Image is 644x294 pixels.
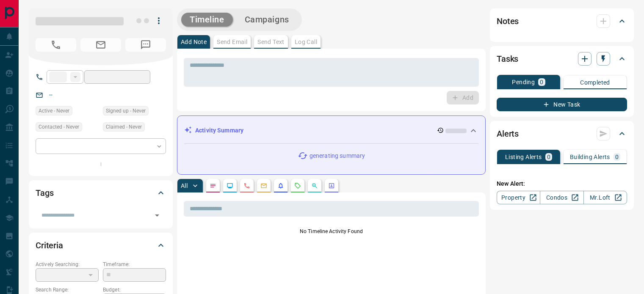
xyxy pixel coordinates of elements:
[570,154,610,160] p: Building Alerts
[36,183,166,203] div: Tags
[125,38,166,52] span: No Number
[39,123,79,131] span: Contacted - Never
[39,107,69,115] span: Active - Never
[540,79,543,85] p: 0
[184,228,479,235] p: No Timeline Activity Found
[36,186,53,200] h2: Tags
[36,239,63,252] h2: Criteria
[497,179,627,188] p: New Alert:
[277,182,284,189] svg: Listing Alerts
[210,182,216,189] svg: Notes
[227,182,233,189] svg: Lead Browsing Activity
[195,126,243,135] p: Activity Summary
[583,191,627,204] a: Mr.Loft
[311,182,318,189] svg: Opportunities
[181,183,188,189] p: All
[497,191,540,204] a: Property
[36,235,166,256] div: Criteria
[36,38,76,52] span: No Number
[36,261,99,268] p: Actively Searching:
[236,13,298,27] button: Campaigns
[497,11,627,31] div: Notes
[181,13,233,27] button: Timeline
[294,182,301,189] svg: Requests
[103,286,166,294] p: Budget:
[547,154,550,160] p: 0
[615,154,619,160] p: 0
[243,182,250,189] svg: Calls
[580,80,610,85] p: Completed
[540,191,583,204] a: Condos
[106,107,146,115] span: Signed up - Never
[497,98,627,111] button: New Task
[181,39,207,45] p: Add Note
[505,154,542,160] p: Listing Alerts
[151,209,163,221] button: Open
[36,286,99,294] p: Search Range:
[497,127,519,140] h2: Alerts
[103,261,166,268] p: Timeframe:
[106,123,142,131] span: Claimed - Never
[184,123,478,138] div: Activity Summary
[497,49,627,69] div: Tasks
[512,79,535,85] p: Pending
[497,52,518,66] h2: Tasks
[497,14,519,28] h2: Notes
[49,91,53,98] a: --
[328,182,335,189] svg: Agent Actions
[310,151,365,160] p: generating summary
[497,124,627,144] div: Alerts
[80,38,121,52] span: No Email
[260,182,267,189] svg: Emails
